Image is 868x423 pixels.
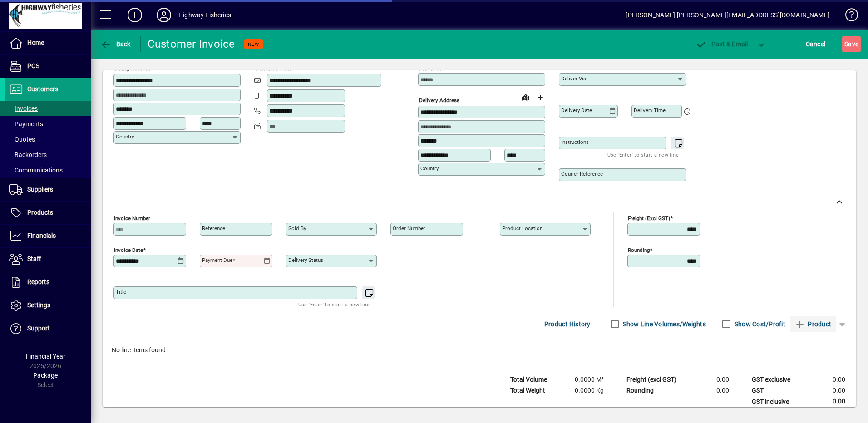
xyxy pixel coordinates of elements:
td: Total Weight [506,385,560,396]
a: Home [5,32,91,54]
td: Freight (excl GST) [622,374,686,385]
span: Invoices [9,105,38,112]
a: Support [5,317,91,340]
td: 0.0000 Kg [560,385,615,396]
span: Quotes [9,136,35,143]
button: Back [98,36,133,52]
a: Suppliers [5,178,91,201]
button: Product History [541,316,594,332]
button: Profile [149,7,178,23]
td: GST inclusive [747,396,802,408]
span: Backorders [9,151,47,158]
a: Communications [5,162,91,178]
span: NEW [248,41,259,47]
span: POS [27,62,39,69]
button: Choose address [533,90,547,105]
span: ave [844,37,858,51]
td: 0.0000 M³ [560,374,615,385]
span: Financial Year [26,353,65,360]
td: 0.00 [802,374,856,385]
div: Highway Fisheries [178,8,231,22]
td: 0.00 [802,385,856,396]
mat-hint: Use 'Enter' to start a new line [298,299,370,310]
span: Reports [27,278,49,285]
mat-label: Deliver via [561,75,586,82]
td: GST [747,385,802,396]
mat-label: Country [420,165,439,172]
a: Financials [5,225,91,247]
td: 0.00 [802,396,856,408]
mat-label: Product location [502,225,542,231]
mat-label: Rounding [628,247,650,253]
td: 0.00 [686,374,740,385]
span: Back [100,40,131,48]
div: No line items found [103,336,856,364]
mat-label: Title [116,289,126,295]
span: Product History [544,317,591,331]
span: Customers [27,85,58,93]
mat-label: Order number [393,225,425,231]
a: Payments [5,116,91,132]
span: Settings [27,301,50,309]
button: Copy to Delivery address [228,59,243,73]
label: Show Line Volumes/Weights [621,320,706,329]
a: Staff [5,248,91,271]
span: Financials [27,232,56,239]
button: Save [842,36,861,52]
a: Backorders [5,147,91,162]
span: Cancel [806,37,826,51]
span: Home [27,39,44,46]
a: Knowledge Base [838,2,857,31]
span: Support [27,325,50,332]
td: GST exclusive [747,374,802,385]
mat-label: Invoice date [114,247,143,253]
span: S [844,40,848,48]
span: Package [33,372,58,379]
td: Total Volume [506,374,560,385]
a: Reports [5,271,91,294]
mat-label: Instructions [561,139,589,145]
mat-label: Payment due [202,257,232,263]
mat-label: Delivery date [561,107,592,113]
mat-label: Sold by [288,225,306,231]
mat-label: Country [116,133,134,140]
button: Add [120,7,149,23]
mat-hint: Use 'Enter' to start a new line [607,149,679,160]
a: Products [5,202,91,224]
button: Cancel [804,36,828,52]
a: View on map [518,90,533,104]
mat-label: Reference [202,225,225,231]
td: 0.00 [686,385,740,396]
span: ost & Email [695,40,748,48]
a: Settings [5,294,91,317]
span: Product [794,317,831,331]
mat-label: Courier Reference [561,171,603,177]
span: P [711,40,715,48]
span: Suppliers [27,186,53,193]
mat-label: Delivery time [634,107,666,113]
button: Post & Email [691,36,753,52]
div: Customer Invoice [148,37,235,51]
a: Invoices [5,101,91,116]
span: Payments [9,120,43,128]
span: Products [27,209,53,216]
div: [PERSON_NAME] [PERSON_NAME][EMAIL_ADDRESS][DOMAIN_NAME] [626,8,829,22]
button: Product [790,316,836,332]
mat-label: Delivery status [288,257,323,263]
label: Show Cost/Profit [733,320,785,329]
td: Rounding [622,385,686,396]
a: POS [5,55,91,78]
span: Communications [9,167,63,174]
mat-label: Invoice number [114,215,150,221]
a: View on map [214,58,228,73]
mat-label: Freight (excl GST) [628,215,670,221]
span: Staff [27,255,41,262]
a: Quotes [5,132,91,147]
app-page-header-button: Back [91,36,141,52]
